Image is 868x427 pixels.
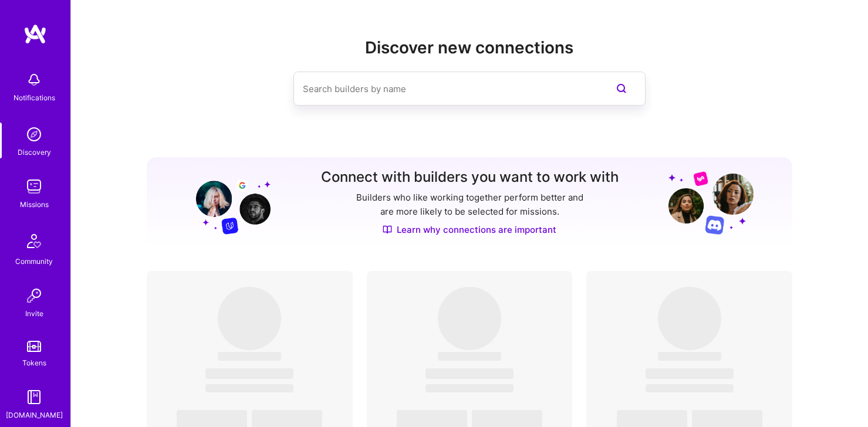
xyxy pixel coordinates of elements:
img: Invite [22,284,46,307]
img: Grow your network [668,171,754,235]
span: ‌ [658,287,721,350]
div: Tokens [22,357,46,369]
img: discovery [22,123,46,146]
span: ‌ [425,384,514,392]
img: Grow your network [185,170,271,235]
span: ‌ [658,352,721,361]
h2: Discover new connections [147,38,792,57]
i: icon SearchPurple [614,82,629,96]
h3: Connect with builders you want to work with [321,169,619,186]
div: Missions [20,198,49,211]
div: Notifications [13,91,55,104]
a: Learn why connections are important [383,223,556,236]
span: ‌ [438,287,501,350]
div: [DOMAIN_NAME] [6,409,63,421]
img: Discover [383,225,392,235]
span: ‌ [218,287,281,350]
span: ‌ [218,352,281,361]
div: Invite [25,307,43,320]
div: Community [15,255,53,267]
img: teamwork [22,175,46,198]
span: ‌ [205,368,293,379]
span: ‌ [646,368,734,379]
span: ‌ [425,368,514,379]
img: logo [23,23,47,45]
img: guide book [22,385,46,409]
span: ‌ [438,352,501,361]
div: Discovery [18,146,51,158]
img: Community [20,227,48,255]
span: ‌ [646,384,734,392]
p: Builders who like working together perform better and are more likely to be selected for missions. [354,191,586,219]
input: Search builders by name [303,74,589,104]
img: bell [22,68,46,91]
span: ‌ [205,384,293,392]
img: tokens [27,341,41,352]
